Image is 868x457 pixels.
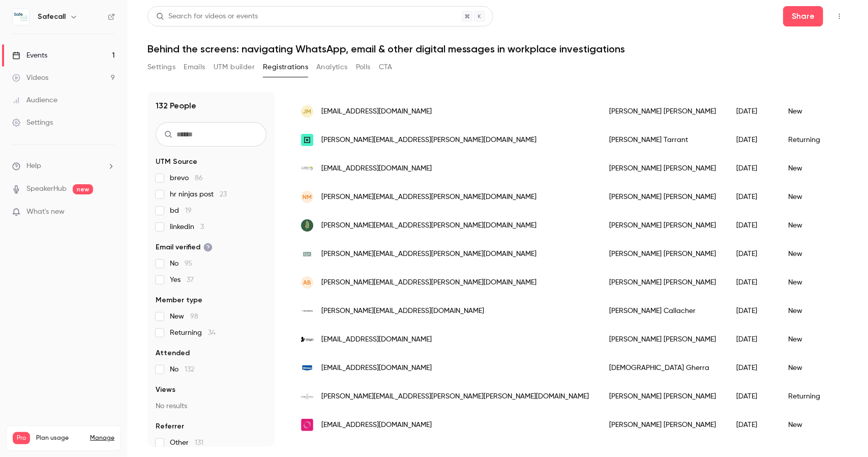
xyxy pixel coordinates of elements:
span: 131 [195,439,203,446]
a: SpeakerHub [26,184,67,194]
div: New [778,154,842,183]
div: [DATE] [726,325,778,354]
span: 95 [185,260,192,267]
div: [DATE] [726,183,778,211]
div: [DEMOGRAPHIC_DATA] Gherra [599,354,726,382]
div: New [778,325,842,354]
div: New [778,268,842,297]
img: Safecall [13,9,29,25]
div: Search for videos or events [156,11,258,22]
span: Yes [170,275,194,285]
img: wickes.co.uk [301,362,313,374]
span: Attended [156,348,190,358]
span: new [73,184,93,194]
span: Pro [13,432,30,444]
div: New [778,211,842,240]
div: [PERSON_NAME] [PERSON_NAME] [599,183,726,211]
div: [PERSON_NAME] Callacher [599,297,726,325]
span: [EMAIL_ADDRESS][DOMAIN_NAME] [321,106,432,117]
div: [DATE] [726,126,778,154]
div: New [778,354,842,382]
span: [PERSON_NAME][EMAIL_ADDRESS][PERSON_NAME][PERSON_NAME][DOMAIN_NAME] [321,391,589,402]
div: [PERSON_NAME] [PERSON_NAME] [599,382,726,411]
div: [DATE] [726,211,778,240]
span: [PERSON_NAME][EMAIL_ADDRESS][PERSON_NAME][DOMAIN_NAME] [321,135,536,146]
div: [DATE] [726,382,778,411]
span: Other [170,438,203,448]
span: 23 [220,191,227,198]
div: [PERSON_NAME] [PERSON_NAME] [599,411,726,439]
span: No [170,364,194,375]
img: liaisongroup.com [301,419,313,431]
h1: 132 People [156,100,196,112]
div: [PERSON_NAME] Tarrant [599,126,726,154]
button: Share [783,6,823,26]
button: CTA [379,59,393,75]
button: Polls [356,59,371,75]
div: [PERSON_NAME] [PERSON_NAME] [599,325,726,354]
span: Help [26,161,41,172]
button: UTM builder [214,59,255,75]
div: New [778,240,842,268]
span: Views [156,385,175,395]
div: Events [12,50,47,61]
div: New [778,183,842,211]
div: Videos [12,73,48,83]
span: Email verified [156,242,213,252]
span: 98 [190,313,198,320]
div: New [778,297,842,325]
span: 86 [195,175,203,182]
h6: Safecall [38,12,66,22]
span: 132 [185,366,194,373]
span: UTM Source [156,157,197,167]
div: Audience [12,95,57,105]
span: NM [303,192,312,202]
p: No results [156,401,266,411]
div: [DATE] [726,268,778,297]
span: 3 [200,223,204,231]
span: [PERSON_NAME][EMAIL_ADDRESS][DOMAIN_NAME] [321,306,484,317]
span: brevo [170,173,203,183]
span: [EMAIL_ADDRESS][DOMAIN_NAME] [321,420,432,431]
div: [PERSON_NAME] [PERSON_NAME] [599,211,726,240]
div: New [778,411,842,439]
img: griffithfoods.com [301,162,313,175]
span: Referrer [156,421,184,432]
div: Returning [778,126,842,154]
div: [DATE] [726,354,778,382]
button: Registrations [263,59,308,75]
div: [PERSON_NAME] [PERSON_NAME] [599,268,726,297]
div: [PERSON_NAME] [PERSON_NAME] [599,97,726,126]
iframe: Noticeable Trigger [103,208,115,217]
span: 37 [187,276,194,283]
div: [DATE] [726,154,778,183]
button: Emails [184,59,205,75]
span: JM [303,107,312,116]
button: Analytics [316,59,348,75]
span: [PERSON_NAME][EMAIL_ADDRESS][PERSON_NAME][DOMAIN_NAME] [321,192,536,203]
div: Returning [778,382,842,411]
span: [EMAIL_ADDRESS][DOMAIN_NAME] [321,163,432,174]
span: New [170,311,198,322]
span: [EMAIL_ADDRESS][DOMAIN_NAME] [321,334,432,345]
span: 19 [185,207,192,214]
li: help-dropdown-opener [12,161,115,172]
span: What's new [26,207,65,217]
span: [EMAIL_ADDRESS][DOMAIN_NAME] [321,363,432,374]
span: bd [170,206,192,216]
div: [DATE] [726,411,778,439]
div: [PERSON_NAME] [PERSON_NAME] [599,240,726,268]
div: [DATE] [726,97,778,126]
span: [PERSON_NAME][EMAIL_ADDRESS][PERSON_NAME][DOMAIN_NAME] [321,277,536,288]
a: Manage [90,434,114,442]
span: [PERSON_NAME][EMAIL_ADDRESS][PERSON_NAME][DOMAIN_NAME] [321,220,536,231]
div: Settings [12,118,53,128]
img: rabi.org.uk [301,219,313,232]
img: cla.org.uk [301,248,313,260]
h1: Behind the screens: navigating WhatsApp, email & other digital messages in workplace investigations [147,43,848,55]
img: network-n.com [301,134,313,146]
div: [DATE] [726,297,778,325]
span: [PERSON_NAME][EMAIL_ADDRESS][PERSON_NAME][DOMAIN_NAME] [321,249,536,260]
span: 34 [208,329,216,336]
img: msn.com [301,337,313,342]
